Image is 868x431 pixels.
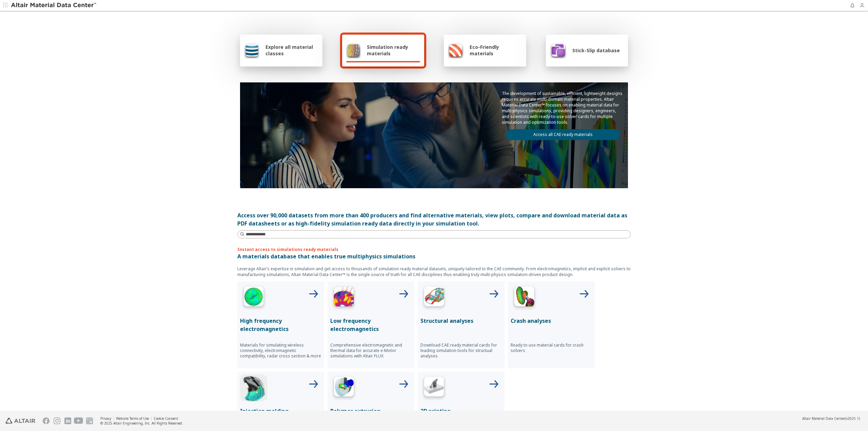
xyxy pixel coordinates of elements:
[265,44,318,57] span: Explore all material classes
[237,211,631,228] div: Access over 90,000 datasets from more than 400 producers and find alternative materials, view plo...
[240,374,267,401] img: Injection Molding Icon
[240,284,267,311] img: High Frequency Icon
[237,247,631,252] p: Instant access to simulations ready materials
[346,42,361,58] img: Simulation ready materials
[5,418,35,424] img: Altair Engineering
[244,42,259,58] img: Explore all material classes
[802,416,845,421] span: Altair Material Data Center
[420,284,448,311] img: Structural Analyses Icon
[420,342,502,359] p: Download CAE ready material cards for leading simulation tools for structual analyses
[116,416,149,421] a: Website Terms of Use
[328,281,414,368] button: Low Frequency IconLow frequency electromagneticsComprehensive electromagnetic and thermal data fo...
[330,407,412,415] p: Polymer extrusion
[330,284,357,311] img: Low Frequency Icon
[240,342,321,359] p: Materials for simulating wireless connectivity, electromagnetic compatibility, radar cross sectio...
[367,44,420,57] span: Simulation ready materials
[237,252,631,260] p: A materials database that enables true multiphysics simulations
[100,416,111,421] a: Privacy
[154,416,178,421] a: Cookie Consent
[502,91,624,125] p: The development of sustainable, efficient, lightweight designs requires accurate multi-domain mat...
[237,266,631,277] p: Leverage Altair’s expertise in simulation and get access to thousands of simulation ready materia...
[330,342,412,359] p: Comprehensive electromagnetic and thermal data for accurate e-Motor simulations with Altair FLUX
[506,129,620,140] a: Access all CAE ready materials
[11,2,97,9] img: Altair Material Data Center
[100,421,183,426] div: © 2025 Altair Engineering, Inc. All Rights Reserved.
[511,342,592,353] p: Ready to use material cards for crash solvers
[511,284,538,311] img: Crash Analyses Icon
[418,281,505,368] button: Structural Analyses IconStructural analysesDownload CAE ready material cards for leading simulati...
[240,317,321,333] p: High frequency electromagnetics
[240,407,321,415] p: Injection molding
[550,42,566,58] img: Stick-Slip database
[330,317,412,333] p: Low frequency electromagnetics
[330,374,357,401] img: Polymer Extrusion Icon
[470,44,522,57] span: Eco-Friendly materials
[420,374,448,401] img: 3D Printing Icon
[508,281,595,368] button: Crash Analyses IconCrash analysesReady to use material cards for crash solvers
[420,317,502,325] p: Structural analyses
[237,281,324,368] button: High Frequency IconHigh frequency electromagneticsMaterials for simulating wireless connectivity,...
[802,416,860,421] div: (v2025.1)
[420,407,502,415] p: 3D printing
[572,47,620,54] span: Stick-Slip database
[511,317,592,325] p: Crash analyses
[448,42,463,58] img: Eco-Friendly materials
